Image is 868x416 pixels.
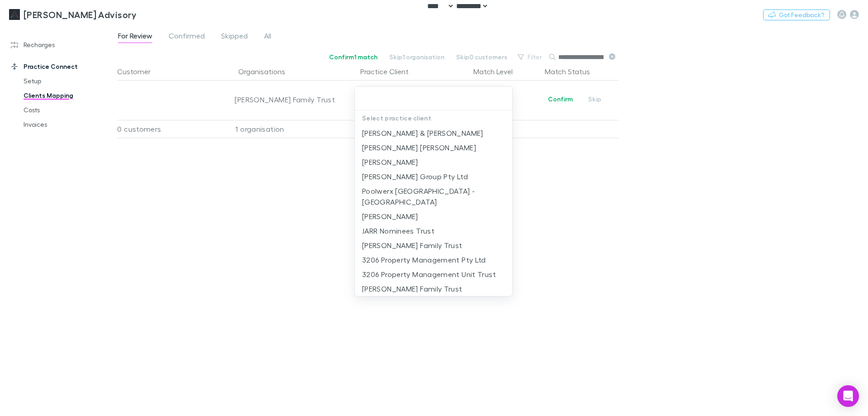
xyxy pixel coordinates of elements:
li: [PERSON_NAME] Group Pty Ltd [355,169,512,184]
li: 3206 Property Management Pty Ltd [355,253,512,267]
li: [PERSON_NAME] Family Trust [355,282,512,296]
li: [PERSON_NAME] [PERSON_NAME] [355,140,512,155]
div: Open Intercom Messenger [837,385,859,407]
li: [PERSON_NAME] & [PERSON_NAME] [355,126,512,140]
li: JARR Nominees Trust [355,224,512,238]
li: [PERSON_NAME] [355,209,512,224]
li: 3206 Property Management Unit Trust [355,267,512,282]
li: Poolwerx [GEOGRAPHIC_DATA] - [GEOGRAPHIC_DATA] [355,184,512,209]
li: [PERSON_NAME] [355,155,512,169]
p: Select practice client [355,110,512,126]
li: [PERSON_NAME] Family Trust [355,238,512,253]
